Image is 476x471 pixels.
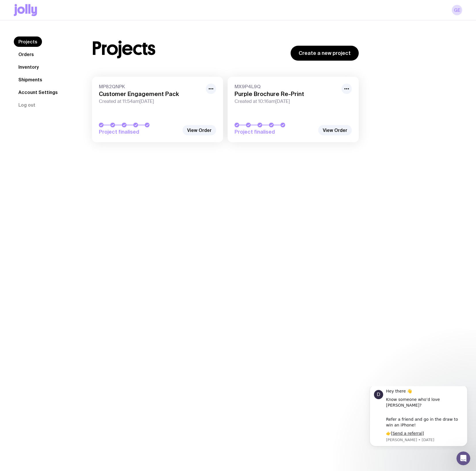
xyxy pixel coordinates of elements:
[13,4,22,13] div: Profile image for David
[228,77,359,142] a: MX9P4L9QPurple Brochure Re-PrintCreated at 10:16am[DATE]Project finalised
[235,99,338,104] span: Created at 10:16am[DATE]
[235,128,315,135] span: Project finalised
[14,74,47,85] a: Shipments
[25,25,102,42] div: Refer a friend and go in the draw to win an iPhone!
[14,87,62,97] a: Account Settings
[25,51,102,56] p: Message from David, sent 7w ago
[99,128,179,135] span: Project finalised
[235,91,338,97] h3: Purple Brochure Re-Print
[235,84,338,89] span: MX9P4L9Q
[14,62,43,72] a: Inventory
[92,39,156,58] h1: Projects
[452,5,462,15] a: GE
[25,45,102,50] div: 👉[ ]
[318,125,352,135] a: View Order
[456,451,470,465] iframe: Intercom live chat
[99,91,202,97] h3: Customer Engagement Pack
[25,11,102,22] div: Know someone who’d love [PERSON_NAME]?
[31,45,61,49] a: Send a referral
[291,46,359,61] a: Create a new project
[183,125,216,135] a: View Order
[25,2,102,50] div: Message content
[14,100,40,110] button: Log out
[99,99,202,104] span: Created at 11:54am[DATE]
[14,49,39,59] a: Orders
[25,2,102,8] div: Hey there 👋
[99,84,202,89] span: MP82QNPK
[92,77,223,142] a: MP82QNPKCustomer Engagement PackCreated at 11:54am[DATE]Project finalised
[361,386,476,450] iframe: Intercom notifications message
[14,36,42,47] a: Projects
